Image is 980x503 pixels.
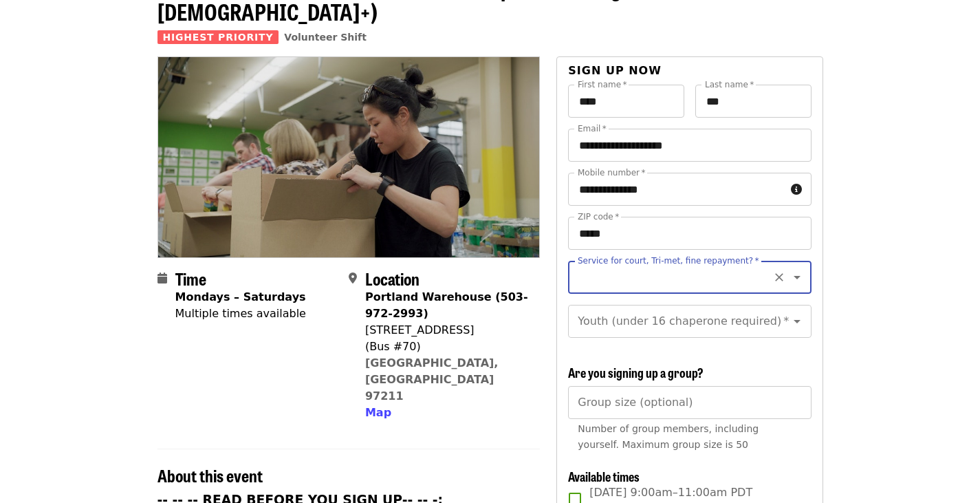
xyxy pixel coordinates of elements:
input: Mobile number [568,173,785,206]
label: Service for court, Tri-met, fine repayment? [578,257,759,265]
label: First name [578,81,627,89]
span: Location [365,266,420,290]
span: Sign up now [568,64,662,77]
a: Volunteer Shift [284,32,367,43]
input: ZIP code [568,217,811,250]
span: Are you signing up a group? [568,363,704,381]
span: Map [365,406,391,419]
label: Last name [705,81,754,89]
span: Time [175,266,206,290]
button: Map [365,405,391,421]
div: Multiple times available [175,306,306,322]
strong: Mondays – Saturdays [175,290,306,303]
i: circle-info icon [791,183,802,196]
span: Highest Priority [157,30,279,44]
span: About this event [157,463,263,487]
label: Mobile number [578,169,645,177]
strong: Portland Warehouse (503-972-2993) [365,290,528,320]
button: Clear [770,268,789,287]
span: Available times [568,467,640,485]
label: Email [578,125,607,133]
input: Last name [695,85,812,118]
i: calendar icon [157,272,167,285]
div: (Bus #70) [365,339,529,355]
div: [STREET_ADDRESS] [365,322,529,339]
i: map-marker-alt icon [349,272,357,285]
input: [object Object] [568,386,811,419]
img: Oct/Nov/Dec - Portland: Repack/Sort (age 8+) organized by Oregon Food Bank [158,57,540,257]
button: Open [787,268,807,287]
a: [GEOGRAPHIC_DATA], [GEOGRAPHIC_DATA] 97211 [365,356,499,403]
button: Open [787,312,807,331]
input: Email [568,129,811,162]
label: ZIP code [578,213,619,221]
input: First name [568,85,684,118]
span: Number of group members, including yourself. Maximum group size is 50 [578,423,759,450]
